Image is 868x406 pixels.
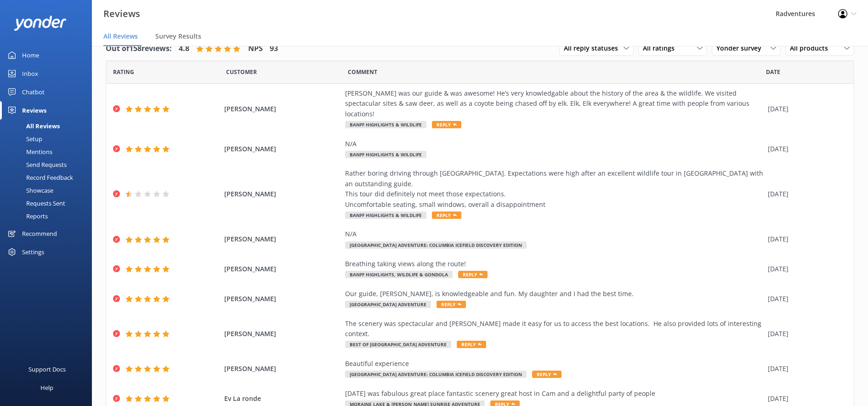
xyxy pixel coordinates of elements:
[224,264,340,274] span: [PERSON_NAME]
[6,171,73,184] div: Record Feedback
[348,68,377,76] span: Question
[22,243,44,261] div: Settings
[768,144,842,154] div: [DATE]
[270,43,278,55] h4: 93
[345,359,763,369] div: Beautiful experience
[432,121,461,128] span: Reply
[768,189,842,199] div: [DATE]
[768,104,842,114] div: [DATE]
[224,329,340,339] span: [PERSON_NAME]
[532,371,562,378] span: Reply
[6,184,92,197] a: Showcase
[224,364,340,374] span: [PERSON_NAME]
[6,132,92,145] a: Setup
[345,289,763,299] div: Our guide, [PERSON_NAME], is knowledgeable and fun. My daughter and I had the best time.
[103,6,140,21] h3: Reviews
[224,189,340,199] span: [PERSON_NAME]
[768,294,842,304] div: [DATE]
[6,197,92,210] a: Requests Sent
[224,104,340,114] span: [PERSON_NAME]
[28,360,66,378] div: Support Docs
[345,319,763,339] div: The scenery was spectacular and [PERSON_NAME] made it easy for us to access the best locations. H...
[768,234,842,244] div: [DATE]
[790,43,834,53] span: All products
[643,43,680,53] span: All ratings
[345,151,426,158] span: Banff Highlights & Wildlife
[345,301,431,308] span: [GEOGRAPHIC_DATA] Adventure
[224,234,340,244] span: [PERSON_NAME]
[768,394,842,404] div: [DATE]
[224,294,340,304] span: [PERSON_NAME]
[716,43,767,53] span: Yonder survey
[226,68,257,76] span: Date
[345,212,426,219] span: Banff Highlights & Wildlife
[22,83,45,101] div: Chatbot
[768,329,842,339] div: [DATE]
[768,364,842,374] div: [DATE]
[6,184,53,197] div: Showcase
[345,229,763,239] div: N/A
[345,389,763,399] div: [DATE] was fabulous great place fantastic scenery great host in Cam and a delightful party of people
[345,121,426,128] span: Banff Highlights & Wildlife
[6,158,92,171] a: Send Requests
[564,43,624,53] span: All reply statuses
[40,378,53,397] div: Help
[6,145,92,158] a: Mentions
[106,43,172,55] h4: Out of 158 reviews:
[179,43,189,55] h4: 4.8
[14,16,67,31] img: yonder-white-logo.png
[766,68,780,76] span: Date
[432,212,461,219] span: Reply
[345,341,451,348] span: Best of [GEOGRAPHIC_DATA] Adventure
[22,46,39,64] div: Home
[6,145,52,158] div: Mentions
[345,88,763,119] div: [PERSON_NAME] was our guide & was awesome! He’s very knowledgable about the history of the area &...
[345,371,527,378] span: [GEOGRAPHIC_DATA] Adventure: Columbia Icefield Discovery Edition
[6,197,65,210] div: Requests Sent
[768,264,842,274] div: [DATE]
[22,64,38,83] div: Inbox
[6,171,92,184] a: Record Feedback
[345,168,763,210] div: Rather boring driving through [GEOGRAPHIC_DATA]. Expectations were high after an excellent wildli...
[22,224,57,243] div: Recommend
[6,210,92,223] a: Reports
[345,241,527,249] span: [GEOGRAPHIC_DATA] Adventure: Columbia Icefield Discovery Edition
[6,120,92,132] a: All Reviews
[224,144,340,154] span: [PERSON_NAME]
[345,259,763,269] div: Breathing taking views along the route!
[6,158,67,171] div: Send Requests
[457,341,486,348] span: Reply
[6,132,42,145] div: Setup
[22,101,46,120] div: Reviews
[113,68,134,76] span: Date
[248,43,263,55] h4: NPS
[345,271,453,278] span: Banff Highlights, Wildlife & Gondola
[458,271,488,278] span: Reply
[345,139,763,149] div: N/A
[155,32,201,41] span: Survey Results
[6,120,60,132] div: All Reviews
[6,210,48,223] div: Reports
[103,32,138,41] span: All Reviews
[224,394,340,404] span: Ev La ronde
[437,301,466,308] span: Reply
